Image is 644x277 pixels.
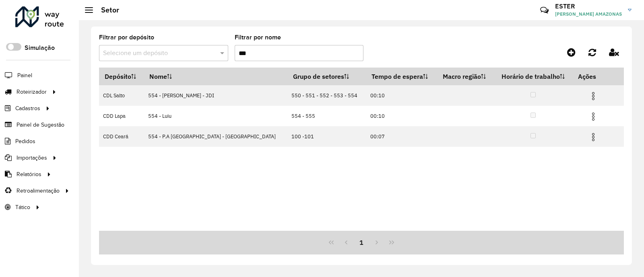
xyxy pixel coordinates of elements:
label: Simulação [25,43,55,53]
td: CDD Ceará [99,126,144,147]
a: Contato Rápido [536,2,553,19]
td: 00:10 [366,85,437,106]
td: 100 -101 [287,126,366,147]
th: Nome [144,68,287,85]
span: Cadastros [15,104,40,113]
span: Painel de Sugestão [17,121,64,129]
span: Retroalimentação [17,187,60,195]
td: 00:07 [366,126,437,147]
h2: Setor [93,6,119,14]
span: Painel [17,71,32,80]
span: [PERSON_NAME] AMAZONAS [555,10,622,18]
th: Grupo de setores [287,68,366,85]
span: Relatórios [17,170,41,179]
td: CDD Lapa [99,106,144,126]
td: 554 - Luiu [144,106,287,126]
td: CDL Salto [99,85,144,106]
td: 554 - [PERSON_NAME] - JDI [144,85,287,106]
th: Ações [572,68,621,85]
span: Pedidos [15,137,35,146]
label: Filtrar por depósito [99,33,154,42]
h3: ESTER [555,2,622,10]
td: 554 - P.A [GEOGRAPHIC_DATA] - [GEOGRAPHIC_DATA] [144,126,287,147]
span: Tático [15,203,30,211]
td: 554 - 555 [287,106,366,126]
td: 00:10 [366,106,437,126]
td: 550 - 551 - 552 - 553 - 554 [287,85,366,106]
button: 1 [354,235,369,250]
th: Macro região [437,68,494,85]
th: Tempo de espera [366,68,437,85]
span: Importações [17,154,47,162]
th: Depósito [99,68,144,85]
label: Filtrar por nome [235,33,281,42]
span: Roteirizador [17,88,47,96]
th: Horário de trabalho [494,68,573,85]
